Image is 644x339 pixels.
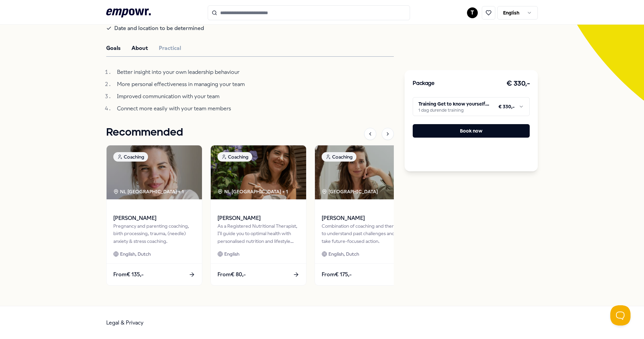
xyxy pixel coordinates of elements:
div: NL [GEOGRAPHIC_DATA] + 1 [113,188,184,195]
a: package imageCoachingNL [GEOGRAPHIC_DATA] + 1[PERSON_NAME]Pregnancy and parenting coaching, birth... [106,145,202,285]
span: English, Dutch [328,250,359,258]
input: Search for products, categories or subcategories [208,5,410,20]
div: As a Registered Nutritional Therapist, I'll guide you to optimal health with personalised nutriti... [217,222,299,245]
h3: € 330,- [506,78,530,89]
div: Combination of coaching and therapy to understand past challenges and take future-focused action. [322,222,404,245]
h1: Recommended [106,124,183,141]
li: Connect more easily with your team members [115,104,325,113]
div: NL [GEOGRAPHIC_DATA] + 1 [217,188,288,195]
button: T [467,7,478,18]
button: Practical [159,44,181,53]
button: Book now [413,124,530,138]
span: English, Dutch [120,250,151,258]
div: Coaching [322,152,356,162]
li: Better insight into your own leadership behaviour [115,67,325,77]
a: Legal & Privacy [106,319,144,326]
li: More personal effectiveness in managing your team [115,80,325,89]
button: About [131,44,148,53]
h3: Package [413,79,434,88]
span: From € 80,- [217,270,246,279]
iframe: Help Scout Beacon - Open [610,305,631,326]
div: Coaching [113,152,148,162]
div: Pregnancy and parenting coaching, birth processing, trauma, (needle) anxiety & stress coaching. [113,222,195,245]
img: package image [107,145,202,199]
span: From € 175,- [322,270,352,279]
div: [GEOGRAPHIC_DATA] [322,188,379,195]
span: [PERSON_NAME] [217,214,299,223]
img: package image [211,145,306,199]
a: package imageCoaching[GEOGRAPHIC_DATA] [PERSON_NAME]Combination of coaching and therapy to unders... [315,145,411,285]
div: Coaching [217,152,252,162]
span: English [224,250,239,258]
span: From € 135,- [113,270,144,279]
img: package image [315,145,410,199]
button: Goals [106,44,121,53]
li: Improved communication with your team [115,92,325,101]
span: [PERSON_NAME] [322,214,404,223]
a: package imageCoachingNL [GEOGRAPHIC_DATA] + 1[PERSON_NAME]As a Registered Nutritional Therapist, ... [210,145,306,285]
span: Date and location to be determined [114,24,204,33]
span: [PERSON_NAME] [113,214,195,223]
